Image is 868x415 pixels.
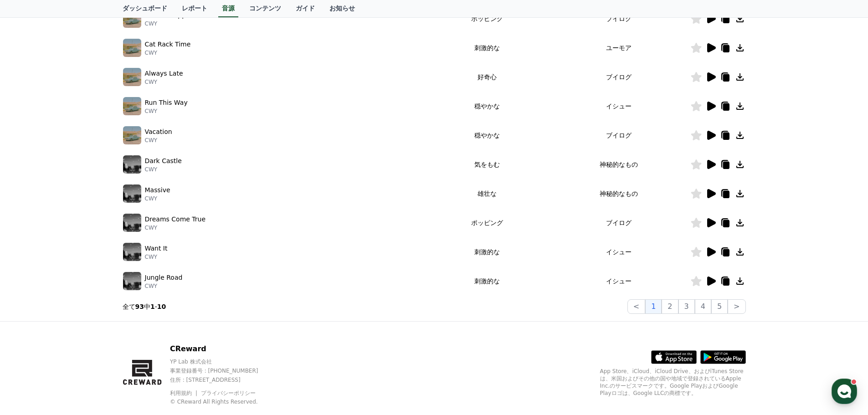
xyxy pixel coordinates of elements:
a: 利用規約 [170,390,199,396]
p: Run This Way [145,98,188,108]
td: 穏やかな [427,121,547,150]
img: music [123,39,141,57]
td: 気をもむ [427,150,547,179]
img: music [123,97,141,115]
strong: 1 [150,303,155,310]
td: 刺激的な [427,33,547,62]
p: Dark Castle [145,156,182,166]
img: music [123,184,141,203]
p: Dreams Come True [145,215,206,224]
p: Vacation [145,127,172,137]
td: 穏やかな [427,92,547,121]
p: Massive [145,185,170,195]
p: 住所 : [STREET_ADDRESS] [170,376,276,384]
p: CWY [145,224,206,231]
span: Home [23,302,39,310]
button: 3 [678,299,695,314]
p: 事業登録番号 : [PHONE_NUMBER] [170,367,276,374]
img: music [123,272,141,290]
p: CReward [170,343,276,354]
button: 1 [645,299,662,314]
span: Settings [135,302,157,310]
p: Want It [145,244,168,253]
button: 4 [695,299,711,314]
a: Messages [60,289,118,312]
td: ブイログ [547,121,690,150]
p: © CReward All Rights Reserved. [170,398,276,405]
p: CWY [145,195,170,202]
img: music [123,68,141,86]
button: < [627,299,645,314]
a: プライバシーポリシー [201,390,256,396]
p: Cat Rack Time [145,40,191,49]
strong: 93 [135,303,144,310]
button: > [728,299,745,314]
td: 好奇心 [427,62,547,92]
img: music [123,243,141,261]
td: イシュー [547,237,690,266]
p: Always Late [145,69,183,78]
p: CWY [145,78,183,86]
p: Jungle Road [145,273,183,282]
td: ブイログ [547,62,690,92]
strong: 10 [157,303,166,310]
td: ポッピング [427,208,547,237]
p: YP Lab 株式会社 [170,358,276,365]
button: 2 [662,299,678,314]
td: 刺激的な [427,266,547,296]
button: 5 [711,299,728,314]
a: Settings [118,289,175,312]
p: CWY [145,166,182,173]
span: Messages [76,303,103,310]
a: Home [3,289,60,312]
td: ブイログ [547,208,690,237]
td: 神秘的なもの [547,150,690,179]
p: CWY [145,108,188,115]
img: music [123,155,141,174]
img: music [123,214,141,232]
td: イシュー [547,266,690,296]
p: 全て 中 - [123,302,166,311]
td: ポッピング [427,4,547,33]
td: イシュー [547,92,690,121]
p: CWY [145,253,168,261]
td: 雄壮な [427,179,547,208]
p: CWY [145,49,191,56]
td: 刺激的な [427,237,547,266]
td: 神秘的なもの [547,179,690,208]
p: CWY [145,137,172,144]
img: music [123,10,141,28]
p: CWY [145,20,203,27]
p: CWY [145,282,183,290]
td: ユーモア [547,33,690,62]
img: music [123,126,141,144]
p: App Store、iCloud、iCloud Drive、およびiTunes Storeは、米国およびその他の国や地域で登録されているApple Inc.のサービスマークです。Google P... [600,368,746,397]
td: ブイログ [547,4,690,33]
